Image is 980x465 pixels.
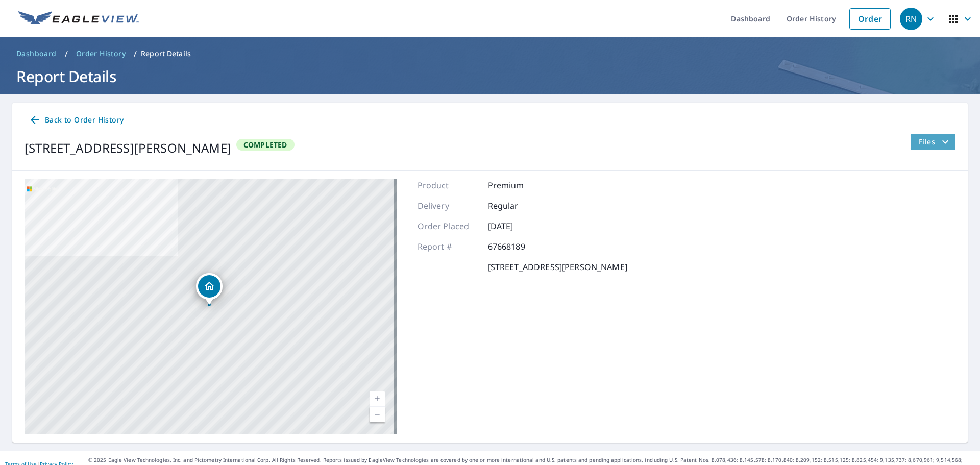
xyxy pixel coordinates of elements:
p: [DATE] [488,220,549,232]
p: Delivery [418,200,479,212]
li: / [65,47,68,60]
span: Dashboard [16,48,57,59]
p: 67668189 [488,240,549,253]
p: Regular [488,200,549,212]
a: Current Level 17, Zoom Out [370,407,385,422]
a: Order History [72,45,130,62]
a: Dashboard [12,45,61,62]
p: Report Details [141,48,191,59]
a: Current Level 17, Zoom In [370,391,385,407]
span: Back to Order History [29,114,124,127]
button: filesDropdownBtn-67668189 [910,134,955,150]
div: [STREET_ADDRESS][PERSON_NAME] [24,139,231,157]
div: Dropped pin, building 1, Residential property, 614 Briggs Street Lampasas, TX 76550 [196,273,223,305]
div: RN [900,8,922,30]
p: Report # [418,240,479,253]
p: [STREET_ADDRESS][PERSON_NAME] [488,261,627,273]
span: Files [919,136,951,148]
a: Order [849,8,891,30]
h1: Report Details [12,66,968,87]
p: Premium [488,179,549,191]
nav: breadcrumb [12,45,968,62]
a: Back to Order History [24,111,128,130]
p: Product [418,179,479,191]
li: / [134,47,137,60]
span: Order History [76,48,126,59]
span: Completed [237,140,293,150]
p: Order Placed [418,220,479,232]
img: EV Logo [18,11,139,27]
